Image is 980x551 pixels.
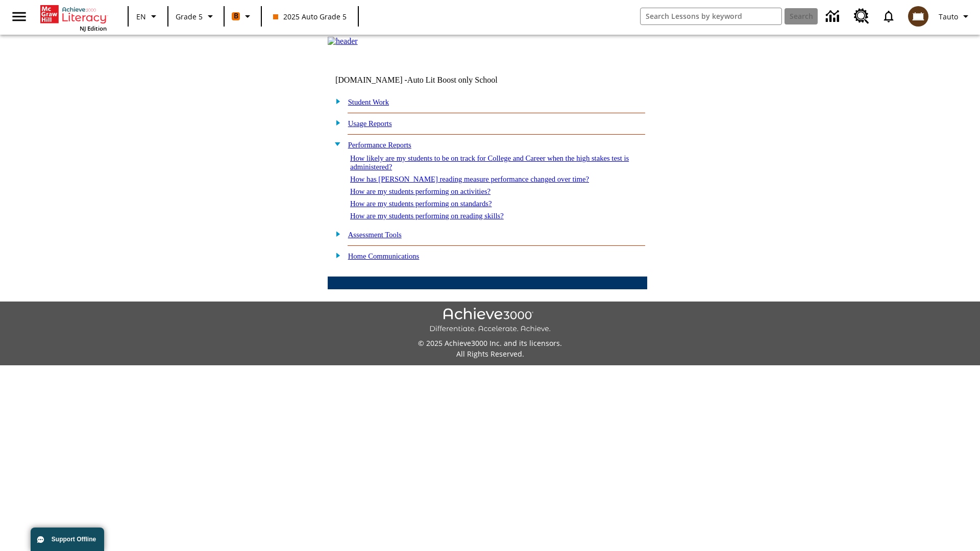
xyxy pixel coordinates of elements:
span: 2025 Auto Grade 5 [273,11,347,22]
img: plus.gif [330,229,341,238]
nobr: Auto Lit Boost only School [407,76,498,84]
span: NJ Edition [80,24,107,32]
img: minus.gif [330,139,341,148]
span: EN [136,11,146,22]
a: Data Center [820,3,848,31]
span: Grade 5 [176,11,203,22]
td: [DOMAIN_NAME] - [335,76,523,85]
button: Grade: Grade 5, Select a grade [171,7,220,26]
a: Notifications [875,3,902,30]
span: B [234,10,238,22]
a: Student Work [348,98,389,106]
a: Home Communications [348,252,420,260]
div: Home [40,3,107,32]
a: How has [PERSON_NAME] reading measure performance changed over time? [350,175,589,183]
input: search field [641,8,781,24]
button: Support Offline [31,528,104,551]
button: Boost Class color is orange. Change class color [228,7,258,26]
a: Assessment Tools [348,231,402,239]
img: Achieve3000 Differentiate Accelerate Achieve [429,308,551,334]
img: plus.gif [330,118,341,127]
button: Open side menu [4,2,34,32]
span: Support Offline [52,536,96,543]
a: Performance Reports [348,141,411,149]
img: plus.gif [330,251,341,260]
a: How are my students performing on standards? [350,199,492,208]
button: Select a new avatar [902,3,935,30]
span: Tauto [939,11,958,22]
img: header [328,37,358,46]
a: Resource Center, Will open in new tab [848,3,875,30]
button: Profile/Settings [935,7,976,26]
a: Usage Reports [348,119,392,128]
a: How are my students performing on reading skills? [350,212,504,220]
a: How likely are my students to be on track for College and Career when the high stakes test is adm... [350,154,629,171]
img: avatar image [908,6,928,27]
button: Language: EN, Select a language [132,7,164,26]
a: How are my students performing on activities? [350,187,491,195]
img: plus.gif [330,96,341,106]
